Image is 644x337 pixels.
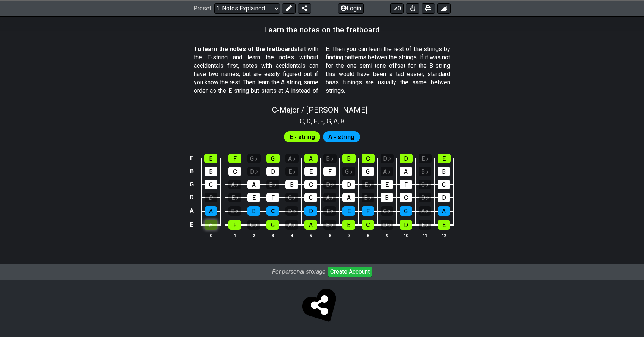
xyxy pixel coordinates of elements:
div: B [205,167,217,176]
button: Edit Preset [282,3,296,13]
div: F [266,193,279,202]
div: G [304,193,317,202]
div: E [304,167,317,176]
div: B [342,220,355,230]
div: B [342,154,356,163]
th: 5 [302,232,321,239]
span: G [326,116,331,126]
button: Login [338,3,364,13]
span: Click to store and share! [304,290,340,325]
th: 7 [340,232,359,239]
div: F [228,220,241,230]
div: E [438,154,451,163]
div: E [381,180,393,189]
span: C [300,116,304,126]
button: Create image [437,3,451,13]
th: 1 [225,232,244,239]
div: G [205,180,217,189]
div: A♭ [285,154,299,163]
td: E [187,218,196,232]
section: Scale pitch classes [296,114,348,126]
button: Toggle Dexterity for all fretkits [406,3,419,13]
strong: To learn the notes of the fretboard [194,45,294,53]
div: C [400,193,412,202]
span: , [304,116,307,126]
div: D♭ [381,154,394,163]
div: D♭ [323,180,336,189]
div: B♭ [323,154,337,163]
div: D♭ [247,167,260,176]
div: D [400,220,412,230]
div: A♭ [228,180,241,189]
div: F [400,180,412,189]
div: G♭ [419,180,431,189]
span: A [334,116,338,126]
td: G [187,178,196,191]
div: B♭ [323,220,336,230]
div: D♭ [419,193,431,202]
div: C [362,220,374,230]
div: A [304,220,317,230]
div: C [228,167,241,176]
th: 2 [244,232,263,239]
span: , [331,116,334,126]
div: D [304,206,317,216]
div: F [323,167,336,176]
th: 11 [416,232,435,239]
div: A [342,193,355,202]
th: 8 [359,232,378,239]
div: A [205,206,217,216]
div: E♭ [362,180,374,189]
div: A [438,206,450,216]
div: E♭ [228,193,241,202]
th: 3 [263,232,282,239]
p: start with the E-string and learn the notes without accidentals first, notes with accidentals can... [194,45,450,95]
td: E [187,152,196,165]
i: For personal storage [272,268,325,275]
div: B♭ [362,193,374,202]
div: E♭ [419,220,431,230]
button: 0 [390,3,404,13]
div: A [247,180,260,189]
span: Preset [193,5,211,12]
div: G [400,206,412,216]
td: B [187,165,196,178]
div: E♭ [323,206,336,216]
div: C [266,206,279,216]
th: 6 [321,232,340,239]
div: E [438,220,450,230]
div: D♭ [285,206,298,216]
button: Create Account [328,267,372,277]
div: D♭ [381,220,393,230]
div: A♭ [381,167,393,176]
div: D [205,193,217,202]
td: A [187,204,196,218]
div: A♭ [419,206,431,216]
div: B [285,180,298,189]
div: B [438,167,450,176]
span: First enable full edit mode to edit [328,132,354,142]
div: G♭ [247,220,260,230]
div: A♭ [285,220,298,230]
div: G [266,154,280,163]
div: D [266,167,279,176]
select: Preset [214,3,280,13]
div: B [247,206,260,216]
div: G♭ [247,154,261,163]
div: D [438,193,450,202]
span: E [314,116,318,126]
button: Share Preset [298,3,311,13]
div: E [205,220,217,230]
th: 10 [397,232,416,239]
div: G [438,180,450,189]
span: B [341,116,345,126]
div: B♭ [419,167,431,176]
span: C - Major / [PERSON_NAME] [272,105,367,114]
div: G [266,220,279,230]
th: 4 [282,232,302,239]
div: C [362,154,375,163]
th: 12 [435,232,454,239]
th: 0 [201,232,220,239]
th: 9 [378,232,397,239]
span: F [320,116,323,126]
